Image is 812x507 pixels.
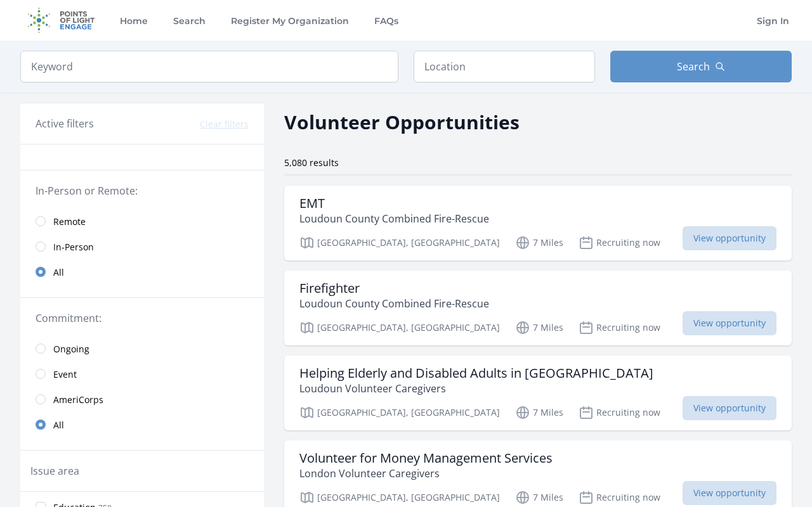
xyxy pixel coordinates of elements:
[683,226,776,250] span: View opportunity
[53,368,77,381] span: Event
[53,266,64,279] span: All
[284,108,520,136] h2: Volunteer Opportunities
[414,51,595,82] input: Location
[284,356,792,430] a: Helping Elderly and Disabled Adults in [GEOGRAPHIC_DATA] Loudoun Volunteer Caregivers [GEOGRAPHIC...
[683,481,776,505] span: View opportunity
[299,281,489,296] h3: Firefighter
[284,186,792,260] a: EMT Loudoun County Combined Fire-Rescue [GEOGRAPHIC_DATA], [GEOGRAPHIC_DATA] 7 Miles Recruiting n...
[299,451,553,466] h3: Volunteer for Money Management Services
[299,320,500,335] p: [GEOGRAPHIC_DATA], [GEOGRAPHIC_DATA]
[36,183,249,198] legend: In-Person or Remote:
[20,259,264,285] a: All
[20,234,264,259] a: In-Person
[20,387,264,412] a: AmeriCorps
[36,116,94,131] h3: Active filters
[53,241,94,253] span: In-Person
[53,394,103,406] span: AmeriCorps
[53,419,64,432] span: All
[579,320,660,335] p: Recruiting now
[299,296,489,311] p: Loudoun County Combined Fire-Rescue
[30,463,79,478] legend: Issue area
[515,235,563,250] p: 7 Miles
[579,405,660,420] p: Recruiting now
[579,490,660,505] p: Recruiting now
[579,235,660,250] p: Recruiting now
[299,466,553,481] p: London Volunteer Caregivers
[299,381,653,396] p: Loudoun Volunteer Caregivers
[299,366,653,381] h3: Helping Elderly and Disabled Adults in [GEOGRAPHIC_DATA]
[284,271,792,345] a: Firefighter Loudoun County Combined Fire-Rescue [GEOGRAPHIC_DATA], [GEOGRAPHIC_DATA] 7 Miles Recr...
[683,396,776,420] span: View opportunity
[299,196,489,211] h3: EMT
[200,118,249,131] button: Clear filters
[299,211,489,226] p: Loudoun County Combined Fire-Rescue
[683,311,776,335] span: View opportunity
[20,51,398,82] input: Keyword
[299,405,500,420] p: [GEOGRAPHIC_DATA], [GEOGRAPHIC_DATA]
[515,320,563,335] p: 7 Miles
[515,490,563,505] p: 7 Miles
[20,209,264,234] a: Remote
[20,412,264,437] a: All
[677,59,710,74] span: Search
[299,490,500,505] p: [GEOGRAPHIC_DATA], [GEOGRAPHIC_DATA]
[610,51,792,82] button: Search
[53,215,86,228] span: Remote
[284,157,339,169] span: 5,080 results
[299,235,500,250] p: [GEOGRAPHIC_DATA], [GEOGRAPHIC_DATA]
[20,336,264,361] a: Ongoing
[515,405,563,420] p: 7 Miles
[53,343,89,356] span: Ongoing
[20,361,264,387] a: Event
[36,311,249,326] legend: Commitment:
